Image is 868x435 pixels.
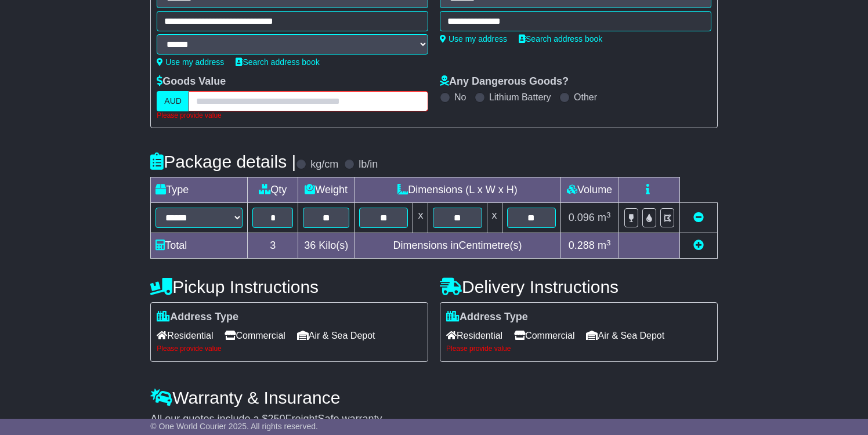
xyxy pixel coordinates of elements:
[157,345,422,353] div: Please provide value
[297,327,375,345] span: Air & Sea Depot
[248,177,298,203] td: Qty
[157,111,428,119] div: Please provide value
[440,34,507,43] a: Use my address
[355,233,560,259] td: Dimensions in Centimetre(s)
[150,388,717,407] h4: Warranty & Insurance
[150,422,318,431] span: © One World Courier 2025. All rights reserved.
[150,277,428,296] h4: Pickup Instructions
[359,158,378,171] label: lb/in
[157,91,189,111] label: AUD
[446,327,502,345] span: Residential
[489,92,551,103] label: Lithium Battery
[413,203,428,233] td: x
[440,277,718,296] h4: Delivery Instructions
[693,240,704,251] a: Add new item
[150,413,717,426] div: All our quotes include a $ FreightSafe warranty.
[586,327,664,345] span: Air & Sea Depot
[440,75,569,88] label: Any Dangerous Goods?
[487,203,502,233] td: x
[151,233,248,259] td: Total
[519,34,602,43] a: Search address book
[355,177,560,203] td: Dimensions (L x W x H)
[298,233,355,259] td: Kilo(s)
[225,327,285,345] span: Commercial
[310,158,338,171] label: kg/cm
[560,177,619,203] td: Volume
[569,212,595,223] span: 0.096
[151,177,248,203] td: Type
[150,152,296,171] h4: Package details |
[157,311,238,324] label: Address Type
[446,345,711,353] div: Please provide value
[236,57,319,67] a: Search address book
[606,238,611,247] sup: 3
[157,75,226,88] label: Goods Value
[574,92,597,103] label: Other
[569,240,595,251] span: 0.288
[446,311,528,324] label: Address Type
[298,177,355,203] td: Weight
[514,327,574,345] span: Commercial
[248,233,298,259] td: 3
[606,211,611,219] sup: 3
[598,240,611,251] span: m
[693,212,704,223] a: Remove this item
[598,212,611,223] span: m
[304,240,316,251] span: 36
[157,57,224,67] a: Use my address
[454,92,466,103] label: No
[157,327,213,345] span: Residential
[267,413,285,425] span: 250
